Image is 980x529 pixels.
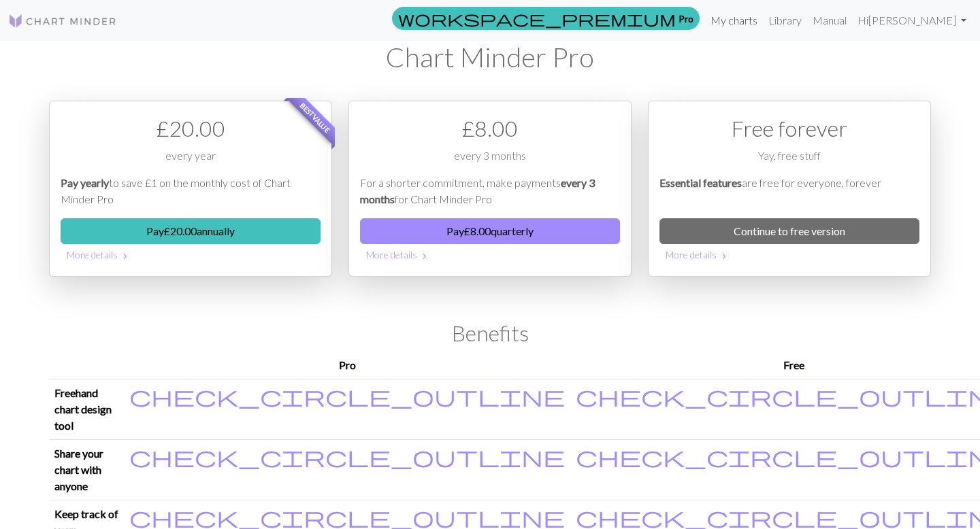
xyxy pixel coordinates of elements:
[49,41,931,73] h1: Chart Minder Pro
[120,250,131,263] span: chevron_right
[49,101,332,277] div: Payment option 1
[659,218,919,244] a: Continue to free version
[360,244,620,265] button: More details
[659,148,919,175] div: Yay, free stuff
[8,13,117,29] img: Logo
[61,244,321,265] button: More details
[61,112,321,145] div: £ 20.00
[49,320,931,346] h2: Benefits
[61,148,321,175] div: every year
[61,176,109,189] em: Pay yearly
[287,89,344,147] span: Best value
[648,101,931,277] div: Free option
[54,385,118,434] p: Freehand chart design tool
[129,385,565,407] i: Included
[360,175,620,207] p: For a shorter commitment, make payments for Chart Minder Pro
[360,218,620,244] button: Pay£8.00quarterly
[398,9,676,28] span: workspace_premium
[419,250,430,263] span: chevron_right
[659,175,919,207] p: are free for everyone, forever
[659,112,919,145] div: Free forever
[807,7,852,34] a: Manual
[124,352,570,379] th: Pro
[129,383,565,409] span: check_circle_outline
[719,250,730,263] span: chevron_right
[61,218,321,244] button: Pay£20.00annually
[659,176,742,189] em: Essential features
[129,506,565,528] i: Included
[360,112,620,145] div: £ 8.00
[392,7,700,30] a: Pro
[129,445,565,467] i: Included
[348,101,632,277] div: Payment option 2
[852,7,972,34] a: Hi[PERSON_NAME]
[360,148,620,175] div: every 3 months
[659,244,919,265] button: More details
[61,175,321,207] p: to save £1 on the monthly cost of Chart Minder Pro
[54,445,118,494] p: Share your chart with anyone
[129,443,565,469] span: check_circle_outline
[763,7,807,34] a: Library
[705,7,763,34] a: My charts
